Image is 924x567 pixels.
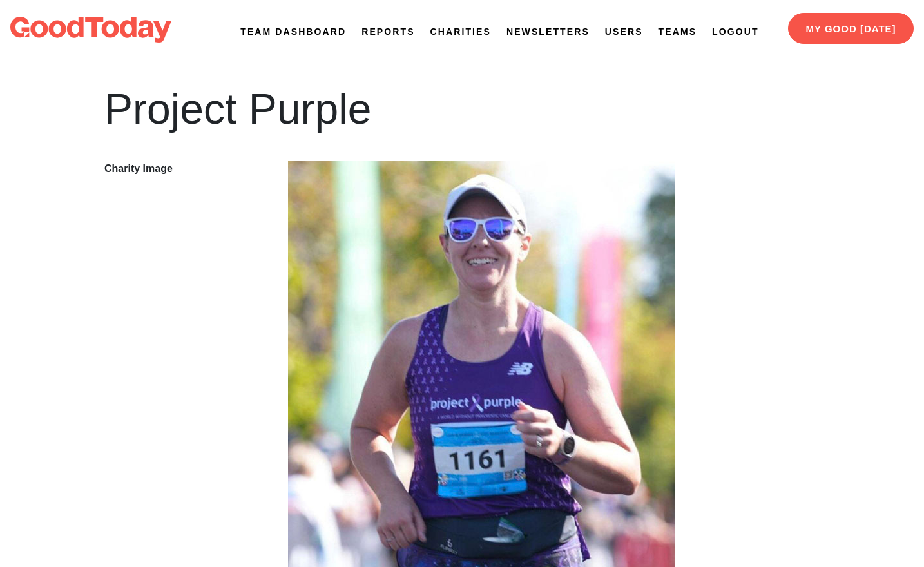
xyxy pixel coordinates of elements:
[788,13,914,44] a: My Good [DATE]
[506,25,590,39] a: Newsletters
[361,25,414,39] a: Reports
[712,25,758,39] a: Logout
[240,25,346,39] a: Team Dashboard
[430,25,491,39] a: Charities
[10,17,171,43] img: logo-dark-da6b47b19159aada33782b937e4e11ca563a98e0ec6b0b8896e274de7198bfd4.svg
[605,25,643,39] a: Users
[659,25,697,39] a: Teams
[104,88,820,130] h1: Project Purple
